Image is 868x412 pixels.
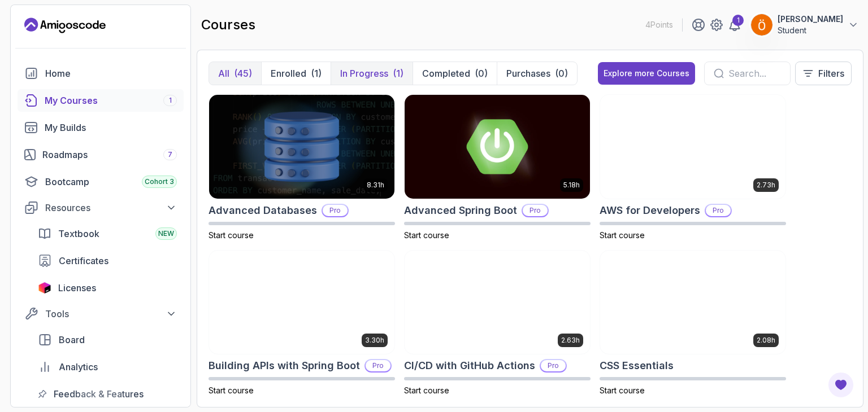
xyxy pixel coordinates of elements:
[404,230,449,240] span: Start course
[18,89,184,112] a: courses
[645,19,673,30] p: 4 Points
[331,62,413,85] button: In Progress(1)
[18,198,184,218] button: Resources
[209,251,394,354] img: Building APIs with Spring Boot card
[600,358,674,374] h2: CSS Essentials
[209,358,360,374] h2: Building APIs with Spring Boot
[405,95,590,199] img: Advanced Spring Boot card
[45,201,177,214] div: Resources
[158,229,174,238] span: NEW
[45,175,177,189] div: Bootcamp
[45,94,177,107] div: My Courses
[59,254,108,268] span: Certificates
[728,18,741,32] a: 1
[757,181,775,190] p: 2.73h
[209,95,394,199] img: Advanced Databases card
[827,371,854,398] button: Open Feedback Button
[604,68,689,79] div: Explore more Courses
[600,251,785,354] img: CSS Essentials card
[757,336,775,345] p: 2.08h
[31,383,184,405] a: feedback
[24,16,106,34] a: Landing page
[600,203,700,218] h2: AWS for Developers
[795,62,852,85] button: Filters
[145,177,174,186] span: Cohort 3
[367,181,384,190] p: 8.31h
[169,96,172,105] span: 1
[31,249,184,272] a: certificates
[209,230,254,240] span: Start course
[340,67,388,80] p: In Progress
[600,385,645,395] span: Start course
[404,203,517,218] h2: Advanced Spring Boot
[778,14,843,25] p: [PERSON_NAME]
[541,360,566,371] p: Pro
[271,67,306,80] p: Enrolled
[404,385,449,395] span: Start course
[404,358,535,374] h2: CI/CD with GitHub Actions
[555,67,568,80] div: (0)
[201,16,255,34] h2: courses
[234,67,252,80] div: (45)
[497,62,577,85] button: Purchases(0)
[750,14,859,36] button: user profile image[PERSON_NAME]Student
[732,15,744,26] div: 1
[18,143,184,166] a: roadmaps
[18,62,184,85] a: home
[45,121,177,134] div: My Builds
[45,307,177,321] div: Tools
[393,67,403,80] div: (1)
[168,150,172,159] span: 7
[561,336,580,345] p: 2.63h
[18,304,184,324] button: Tools
[366,360,390,371] p: Pro
[31,222,184,245] a: textbook
[58,281,96,295] span: Licenses
[311,67,322,80] div: (1)
[31,277,184,299] a: licenses
[413,62,497,85] button: Completed(0)
[58,227,99,240] span: Textbook
[323,205,348,216] p: Pro
[45,67,177,80] div: Home
[523,205,548,216] p: Pro
[59,333,85,347] span: Board
[42,148,177,161] div: Roadmaps
[365,336,384,345] p: 3.30h
[209,62,261,85] button: All(45)
[475,67,488,80] div: (0)
[218,67,229,80] p: All
[422,67,470,80] p: Completed
[18,170,184,193] a: bootcamp
[209,385,254,395] span: Start course
[818,67,844,80] p: Filters
[209,203,317,218] h2: Advanced Databases
[600,230,645,240] span: Start course
[706,205,731,216] p: Pro
[751,14,772,36] img: user profile image
[59,360,98,374] span: Analytics
[600,95,785,199] img: AWS for Developers card
[38,282,51,293] img: jetbrains icon
[18,116,184,139] a: builds
[405,251,590,354] img: CI/CD with GitHub Actions card
[261,62,331,85] button: Enrolled(1)
[31,356,184,378] a: analytics
[563,181,580,190] p: 5.18h
[31,328,184,351] a: board
[728,67,781,80] input: Search...
[54,387,144,401] span: Feedback & Features
[778,25,843,36] p: Student
[506,67,550,80] p: Purchases
[598,62,695,85] button: Explore more Courses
